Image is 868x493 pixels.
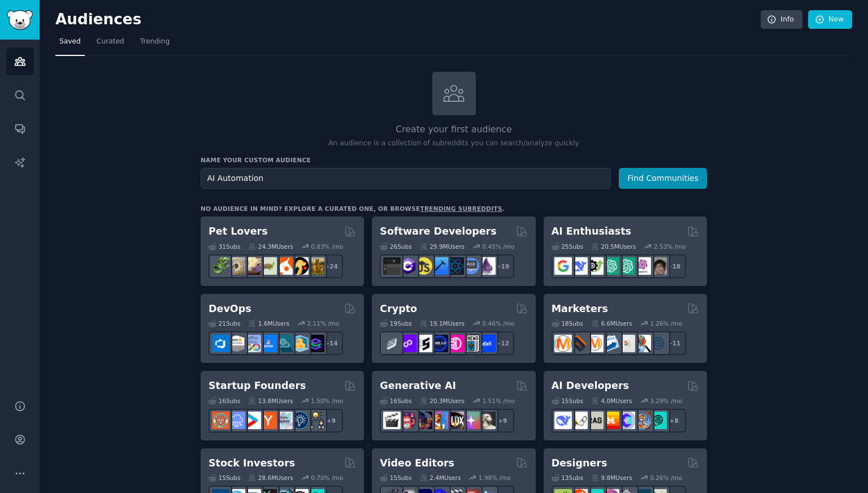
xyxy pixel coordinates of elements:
[201,168,611,189] input: Pick a short name, like "Digital Marketers" or "Movie-Goers"
[554,412,572,429] img: DeepSeek
[209,319,240,327] div: 21 Sub s
[483,243,515,250] div: 0.45 % /mo
[619,168,707,189] button: Find Communities
[633,257,651,275] img: OpenAIDev
[291,335,309,352] img: aws_cdk
[633,412,651,429] img: llmops
[586,335,604,352] img: AskMarketing
[552,224,631,239] h2: AI Enthusiasts
[483,319,515,327] div: 0.46 % /mo
[554,335,572,352] img: content_marketing
[380,302,417,316] h2: Crypto
[431,257,448,275] img: iOSProgramming
[201,205,505,213] div: No audience in mind? Explore a curated one, or browse .
[55,33,85,56] a: Saved
[259,335,277,352] img: DevOpsLinks
[602,257,619,275] img: chatgpt_promptDesign
[633,335,651,352] img: MarketingResearch
[291,412,309,429] img: Entrepreneurship
[649,335,667,352] img: OnlineMarketing
[228,257,245,275] img: ballpython
[259,257,277,275] img: turtle
[248,243,293,250] div: 24.3M Users
[491,254,514,278] div: + 19
[552,302,608,316] h2: Marketers
[275,335,293,352] img: platformengineering
[431,335,448,352] img: web3
[649,257,667,275] img: ArtificalIntelligence
[380,474,411,482] div: 15 Sub s
[761,10,802,29] a: Info
[380,319,411,327] div: 19 Sub s
[591,474,632,482] div: 9.8M Users
[311,474,343,482] div: 0.70 % /mo
[420,474,461,482] div: 2.4M Users
[554,257,572,275] img: GoogleGeminiAI
[311,397,343,405] div: 1.50 % /mo
[662,254,686,278] div: + 18
[209,379,306,393] h2: Startup Founders
[446,335,464,352] img: defiblockchain
[462,412,480,429] img: starryai
[244,257,261,275] img: leopardgeckos
[479,474,511,482] div: 1.98 % /mo
[650,397,682,405] div: 3.29 % /mo
[380,379,456,393] h2: Generative AI
[228,335,245,352] img: AWS_Certified_Experts
[420,205,502,212] a: trending subreddits
[383,335,401,352] img: ethfinance
[570,412,588,429] img: LangChain
[399,412,416,429] img: dalle2
[552,379,629,393] h2: AI Developers
[552,243,583,250] div: 25 Sub s
[380,397,411,405] div: 16 Sub s
[319,331,343,355] div: + 14
[93,33,128,56] a: Curated
[618,257,635,275] img: chatgpt_prompts_
[649,412,667,429] img: AIDevelopersSociety
[59,37,81,47] span: Saved
[140,37,170,47] span: Trending
[570,335,588,352] img: bigseo
[228,412,245,429] img: SaaS
[591,397,632,405] div: 4.0M Users
[552,474,583,482] div: 13 Sub s
[650,474,682,482] div: 0.26 % /mo
[478,335,496,352] img: defi_
[201,123,707,137] h2: Create your first audience
[415,257,432,275] img: learnjavascript
[275,257,293,275] img: cockatiel
[201,139,707,149] p: An audience is a collection of subreddits you can search/analyze quickly
[591,243,636,250] div: 20.5M Users
[399,257,416,275] img: csharp
[212,257,229,275] img: herpetology
[248,474,293,482] div: 28.6M Users
[209,474,240,482] div: 15 Sub s
[201,156,707,164] h3: Name your custom audience
[483,397,515,405] div: 1.51 % /mo
[380,224,496,239] h2: Software Developers
[307,319,340,327] div: 2.11 % /mo
[244,335,261,352] img: Docker_DevOps
[662,331,686,355] div: + 11
[248,319,289,327] div: 1.6M Users
[602,335,619,352] img: Emailmarketing
[97,37,124,47] span: Curated
[259,412,277,429] img: ycombinator
[662,409,686,433] div: + 8
[491,409,514,433] div: + 9
[552,397,583,405] div: 15 Sub s
[654,243,686,250] div: 2.53 % /mo
[244,412,261,429] img: startup
[808,10,852,29] a: New
[209,224,268,239] h2: Pet Lovers
[415,335,432,352] img: ethstaker
[209,302,251,316] h2: DevOps
[431,412,448,429] img: sdforall
[7,10,33,30] img: GummySearch logo
[446,412,464,429] img: FluxAI
[478,257,496,275] img: elixir
[552,319,583,327] div: 18 Sub s
[383,257,401,275] img: software
[478,412,496,429] img: DreamBooth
